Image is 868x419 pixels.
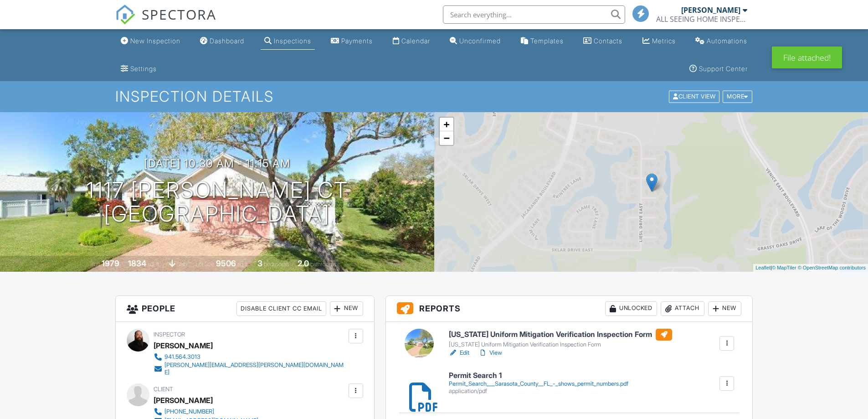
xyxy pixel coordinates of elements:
[115,5,135,25] img: The Best Home Inspection Software - Spectora
[530,37,564,45] div: Templates
[154,393,213,407] div: [PERSON_NAME]
[90,261,100,268] span: Built
[298,259,309,268] div: 2.0
[440,118,453,131] a: Zoom in
[449,348,469,357] a: Edit
[330,301,363,316] div: New
[723,91,752,103] div: More
[154,352,346,362] a: 941.564.3013
[257,259,262,268] div: 3
[580,33,626,50] a: Contacts
[639,33,679,50] a: Metrics
[148,261,160,268] span: sq. ft.
[154,331,185,338] span: Inspector
[164,353,200,361] div: 941.564.3013
[661,301,704,316] div: Attach
[449,329,672,349] a: [US_STATE] Uniform Mitigation Verification Inspection Form [US_STATE] Uniform Mitigation Verifica...
[264,261,289,268] span: bedrooms
[117,33,184,50] a: New Inspection
[310,261,336,268] span: bathrooms
[699,65,748,72] div: Support Center
[115,88,753,104] h1: Inspection Details
[236,301,326,316] div: Disable Client CC Email
[154,386,173,393] span: Client
[144,157,290,170] h3: [DATE] 10:30 am - 11:15 am
[128,259,146,268] div: 1834
[517,33,567,50] a: Templates
[443,5,625,24] input: Search everything...
[692,33,751,50] a: Automations (Basic)
[449,388,628,395] div: application/pdf
[195,261,215,268] span: Lot Size
[681,5,740,15] div: [PERSON_NAME]
[478,348,502,357] a: View
[686,61,751,78] a: Support Center
[216,259,236,268] div: 9506
[707,37,747,45] div: Automations
[130,65,157,72] div: Settings
[274,37,311,45] div: Inspections
[772,265,796,270] a: © MapTiler
[755,265,770,270] a: Leaflet
[237,261,249,268] span: sq.ft.
[652,37,676,45] div: Metrics
[116,296,374,322] h3: People
[389,33,434,50] a: Calendar
[117,61,160,78] a: Settings
[210,37,244,45] div: Dashboard
[115,12,216,31] a: SPECTORA
[656,15,747,24] div: ALL SEEING HOME INSPECTION
[177,261,187,268] span: slab
[327,33,376,50] a: Payments
[401,37,430,45] div: Calendar
[154,362,346,376] a: [PERSON_NAME][EMAIL_ADDRESS][PERSON_NAME][DOMAIN_NAME]
[449,372,628,380] h6: Permit Search 1
[605,301,657,316] div: Unlocked
[86,178,348,227] h1: 1117 [PERSON_NAME] Ct [GEOGRAPHIC_DATA]
[154,339,213,352] div: [PERSON_NAME]
[753,264,868,272] div: |
[164,362,346,376] div: [PERSON_NAME][EMAIL_ADDRESS][PERSON_NAME][DOMAIN_NAME]
[798,265,866,270] a: © OpenStreetMap contributors
[446,33,504,50] a: Unconfirmed
[449,380,628,388] div: Permit_Search___Sarasota_County__FL_-_shows_permit_numbers.pdf
[772,47,842,68] div: File attached!
[459,37,501,45] div: Unconfirmed
[449,372,628,395] a: Permit Search 1 Permit_Search___Sarasota_County__FL_-_shows_permit_numbers.pdf application/pdf
[669,91,719,103] div: Client View
[196,33,248,50] a: Dashboard
[668,93,722,99] a: Client View
[449,341,672,348] div: [US_STATE] Uniform Mitigation Verification Inspection Form
[341,37,373,45] div: Payments
[154,407,258,416] a: [PHONE_NUMBER]
[594,37,622,45] div: Contacts
[142,5,216,24] span: SPECTORA
[130,37,180,45] div: New Inspection
[164,408,214,415] div: [PHONE_NUMBER]
[386,296,753,322] h3: Reports
[708,301,741,316] div: New
[449,329,672,341] h6: [US_STATE] Uniform Mitigation Verification Inspection Form
[440,131,453,145] a: Zoom out
[261,33,315,50] a: Inspections
[102,259,119,268] div: 1979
